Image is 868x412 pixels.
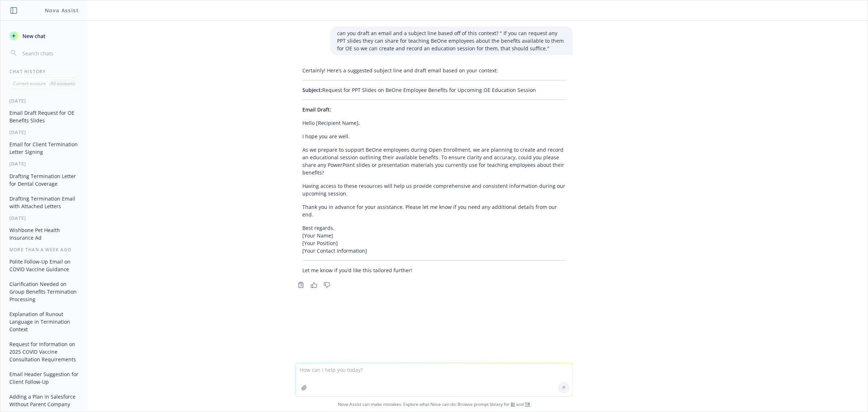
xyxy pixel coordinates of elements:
[321,280,333,290] button: Thumbs down
[7,224,81,244] button: Wishbone Pet Health Insurance Ad
[45,7,79,14] h1: Nova Assist
[21,32,46,40] span: New chat
[302,224,566,255] p: Best regards, [Your Name] [Your Position] [Your Contact Information]
[302,86,566,94] p: Request for PPT Slides on BeOne Employee Benefits for Upcoming OE Education Session
[1,98,87,104] div: [DATE]
[7,308,81,335] button: Explanation of Runout Language in Termination Context
[7,256,81,275] button: Polite Follow-Up Email on COVID Vaccine Guidance
[302,67,566,74] p: Certainly! Here’s a suggested subject line and draft email based on your context:
[7,29,81,42] button: New chat
[7,138,81,158] button: Email for Client Termination Letter Signing
[302,182,566,197] p: Having access to these resources will help us provide comprehensive and consistent information du...
[298,282,304,288] svg: Copy to clipboard
[7,107,81,126] button: Email Draft Request for OE Benefits Slides
[302,203,566,218] p: Thank you in advance for your assistance. Please let me know if you need any additional details f...
[302,266,566,274] p: Let me know if you’d like this tailored further!
[302,146,566,176] p: As we prepare to support BeOne employees during Open Enrollment, we are planning to create and re...
[21,48,78,58] input: Search chats
[302,133,566,140] p: I hope you are well.
[302,87,322,93] span: Subject:
[1,68,87,75] div: Chat History
[7,278,81,305] button: Clarification Needed on Group Benefits Termination Processing
[3,397,865,412] span: Nova Assist can make mistakes. Explore what Nova can do: Browse prompt library for and
[1,161,87,167] div: [DATE]
[7,368,81,388] button: Email Header Suggestion for Client Follow-Up
[7,391,81,410] button: Adding a Plan in Salesforce Without Parent Company
[51,80,75,87] p: All accounts
[1,129,87,135] div: [DATE]
[1,215,87,221] div: [DATE]
[302,106,331,113] span: Email Draft:
[525,401,530,407] a: TR
[7,193,81,212] button: Drafting Termination Email with Attached Letters
[7,338,81,365] button: Request for Information on 2025 COVID Vaccine Consultation Requirements
[511,401,515,407] a: BI
[13,80,46,87] p: Current account
[337,29,566,52] p: can you draft an email and a subject line based off of this context? " If you can request any PPT...
[7,170,81,190] button: Drafting Termination Letter for Dental Coverage
[1,247,87,253] div: More than a week ago
[302,119,566,127] p: Hello [Recipient Name],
